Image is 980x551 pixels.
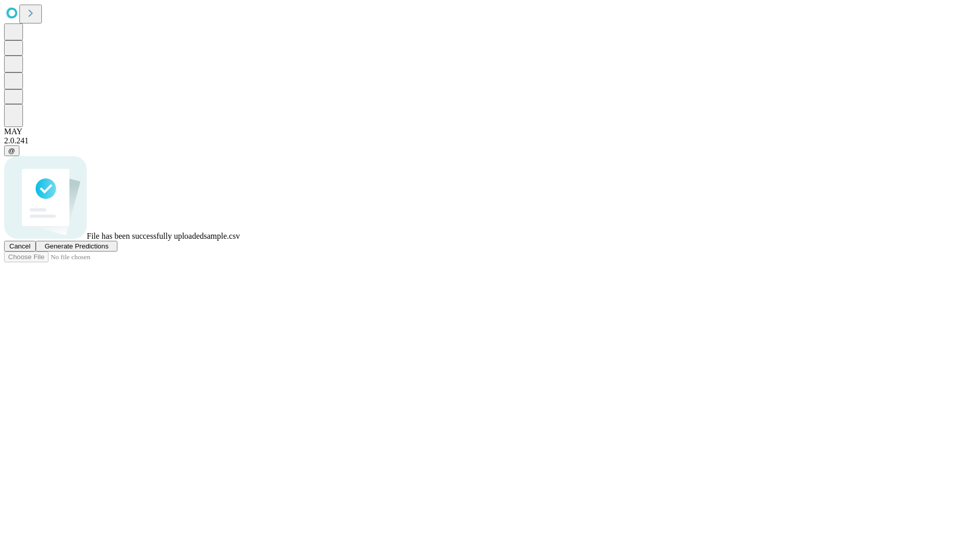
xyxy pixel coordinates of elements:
div: 2.0.241 [4,136,976,145]
span: @ [8,147,15,155]
div: MAY [4,127,976,136]
span: Cancel [9,242,31,250]
button: @ [4,145,19,156]
button: Generate Predictions [36,241,117,252]
button: Cancel [4,241,36,252]
span: Generate Predictions [44,242,108,250]
span: sample.csv [204,232,240,240]
span: File has been successfully uploaded [87,232,204,240]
